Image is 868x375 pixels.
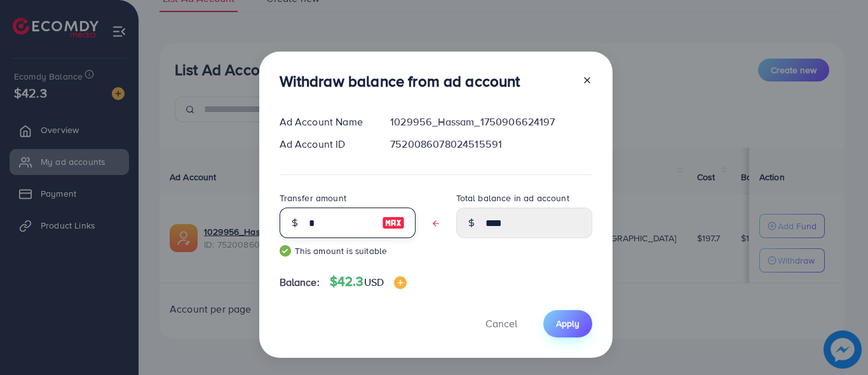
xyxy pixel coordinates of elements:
[280,72,520,90] h3: Withdraw balance from ad account
[543,310,592,337] button: Apply
[382,215,405,230] img: image
[330,274,407,290] h4: $42.3
[280,244,416,257] small: This amount is suitable
[380,137,602,152] div: 7520086078024515591
[380,115,602,129] div: 1029956_Hassam_1750906624197
[280,245,291,257] img: guide
[485,316,517,330] span: Cancel
[470,310,533,337] button: Cancel
[456,192,569,204] label: Total balance in ad account
[269,115,381,129] div: Ad Account Name
[556,317,580,330] span: Apply
[280,192,346,204] label: Transfer amount
[280,275,320,290] span: Balance:
[394,276,407,289] img: image
[364,275,384,289] span: USD
[269,137,381,152] div: Ad Account ID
